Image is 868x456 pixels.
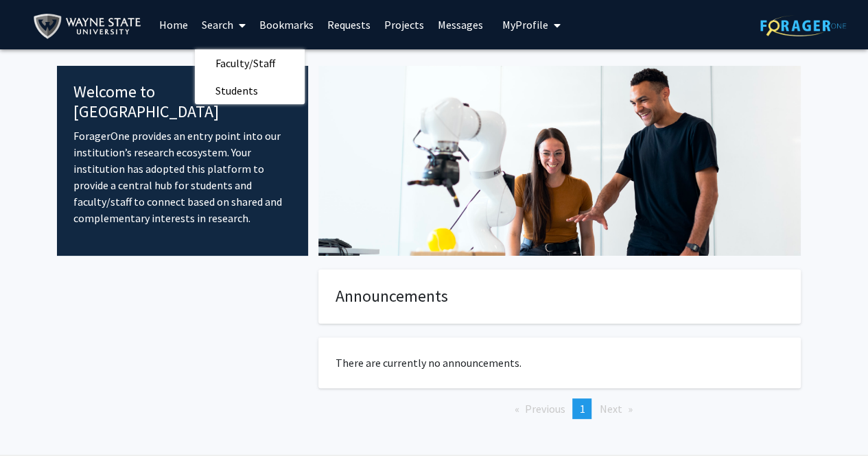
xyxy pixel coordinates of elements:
span: My Profile [502,18,548,32]
ul: Pagination [318,398,801,419]
span: Next [599,402,622,416]
img: Wayne State University Logo [33,11,148,42]
iframe: Chat [10,394,58,446]
span: Students [195,77,279,104]
p: ForagerOne provides an entry point into our institution’s research ecosystem. Your institution ha... [73,128,292,226]
a: Faculty/Staff [195,53,305,73]
img: Cover Image [318,66,801,256]
a: Requests [320,1,377,49]
img: ForagerOne Logo [760,15,846,36]
h4: Welcome to [GEOGRAPHIC_DATA] [73,82,292,122]
a: Search [195,1,253,49]
a: Students [195,80,305,101]
a: Projects [377,1,431,49]
span: Faculty/Staff [195,49,296,77]
span: Previous [524,402,565,416]
a: Bookmarks [253,1,320,49]
span: 1 [579,402,585,416]
a: Home [152,1,195,49]
p: There are currently no announcements. [336,355,784,371]
a: Messages [431,1,490,49]
h4: Announcements [336,287,784,307]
